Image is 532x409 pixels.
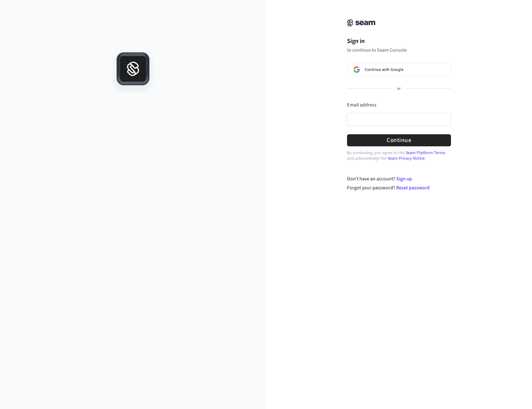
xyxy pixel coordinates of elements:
a: Reset password [396,184,430,191]
h1: Sign in [347,37,451,46]
button: Continue [347,134,451,146]
p: or [397,86,401,92]
div: Don't have an account? [347,175,451,183]
button: Sign in with GoogleContinue with Google [347,63,451,76]
p: to continue to Seam Console [347,47,451,53]
label: Email address [347,101,376,108]
a: Seam Platform Terms [405,150,445,156]
div: Forgot your password? [347,184,451,192]
p: By continuing, you agree to the and acknowledge the . [347,150,451,161]
img: Seam Console [347,19,375,27]
span: Continue with Google [365,67,403,72]
a: Seam Privacy Notice [388,155,425,161]
img: Sign in with Google [354,67,360,73]
a: Sign up [396,175,412,182]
